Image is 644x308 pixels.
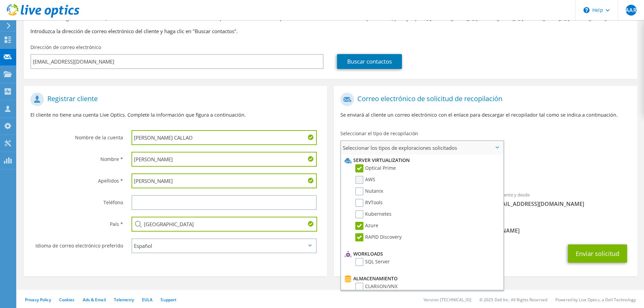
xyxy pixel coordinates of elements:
p: Se enviará al cliente un correo electrónico con el enlace para descargar el recopilador tal como ... [340,111,630,119]
label: Nombre de la cuenta [30,130,123,141]
span: AAR [626,5,637,16]
li: Workloads [343,250,500,258]
a: Buscar contactos [337,54,402,69]
label: Kubernetes [355,210,391,218]
button: Enviar solicitud [568,244,627,263]
a: Cookies [59,297,75,303]
div: Para [334,188,485,211]
li: © 2025 Dell Inc. All Rights Reserved [479,297,547,303]
p: El cliente no tiene una cuenta Live Optics. Complete la información que figura a continuación. [30,111,320,119]
li: Server Virtualization [343,156,500,164]
label: Azure [355,222,378,230]
label: Apellidos * [30,173,123,184]
label: Nombre * [30,152,123,163]
h1: Registrar cliente [30,93,317,106]
div: Recopilaciones solicitadas [334,157,637,184]
label: Optical Prime [355,164,396,172]
h1: Correo electrónico de solicitud de recopilación [340,93,627,106]
label: Dirección de correo electrónico [30,44,101,51]
h3: Introduzca la dirección de correo electrónico del cliente y haga clic en "Buscar contactos". [30,27,630,35]
label: Teléfono [30,195,123,206]
li: Version: [TECHNICAL_ID] [424,297,471,303]
div: Remitente y desde [485,188,637,211]
a: Telemetry [114,297,134,303]
a: Ads & Email [83,297,106,303]
span: Seleccionar los tipos de exploraciones solicitados [341,141,503,155]
svg: \n [583,7,590,13]
span: [EMAIL_ADDRESS][DOMAIN_NAME] [492,200,630,208]
li: Powered by Live Optics, a Dell Technology [555,297,636,303]
a: EULA [142,297,152,303]
a: Privacy Policy [25,297,51,303]
label: AWS [355,176,375,184]
label: Seleccionar el tipo de recopilación [340,130,418,137]
label: RAPID Discovery [355,233,402,241]
label: CLARiiON/VNX [355,283,398,291]
a: Support [161,297,176,303]
label: SQL Server [355,258,390,266]
div: CC y Responder a [334,214,637,238]
li: Almacenamiento [343,275,500,283]
label: País * [30,217,123,228]
label: RVTools [355,199,383,207]
label: Idioma de correo electrónico preferido [30,238,123,249]
label: Nutanix [355,187,383,195]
